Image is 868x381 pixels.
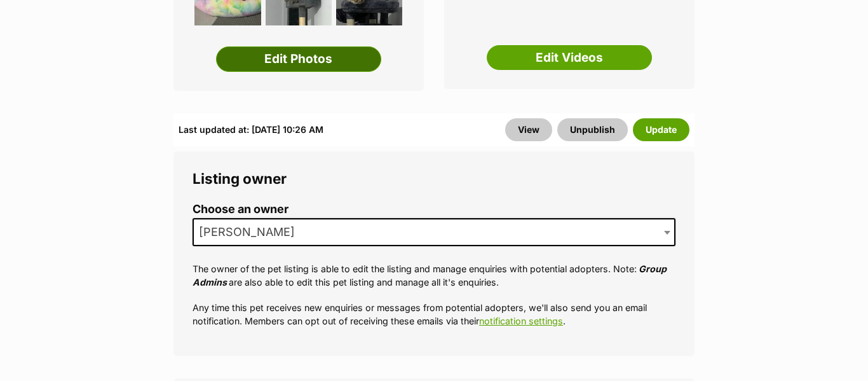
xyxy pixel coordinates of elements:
[505,118,552,141] a: View
[216,46,381,72] a: Edit Photos
[193,262,675,289] p: The owner of the pet listing is able to edit the listing and manage enquiries with potential adop...
[633,118,689,141] button: Update
[179,118,323,141] div: Last updated at: [DATE] 10:26 AM
[193,301,675,328] p: Any time this pet receives new enquiries or messages from potential adopters, we'll also send you...
[487,45,652,71] a: Edit Videos
[194,223,308,241] span: Koyna Cortes
[193,218,675,246] span: Koyna Cortes
[557,118,628,141] button: Unpublish
[479,315,563,326] a: notification settings
[193,170,287,187] span: Listing owner
[193,263,667,287] em: Group Admins
[193,203,675,216] label: Choose an owner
